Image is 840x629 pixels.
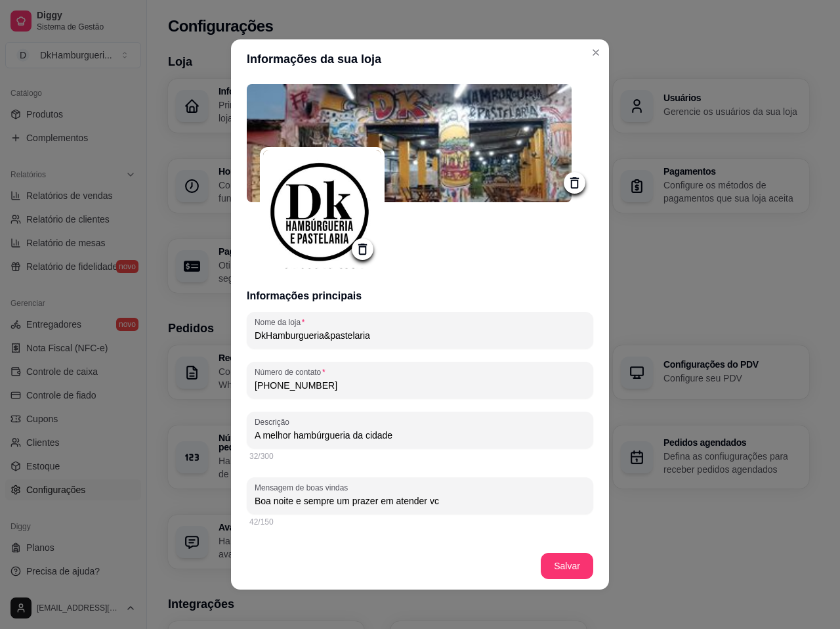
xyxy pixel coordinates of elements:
input: Descrição [255,429,585,442]
button: Salvar [541,553,593,579]
input: Número de contato [255,379,585,392]
label: Descrição [255,416,294,427]
input: Nome da loja [255,329,585,342]
h3: Informações principais [247,288,593,304]
div: 42/150 [249,517,591,527]
div: 32/300 [249,451,591,462]
label: Número de contato [255,366,329,378]
button: Close [585,42,606,63]
label: Mensagem de boas vindas [255,482,352,493]
input: Mensagem de boas vindas [255,494,585,508]
header: Informações da sua loja [231,39,609,79]
label: Nome da loja [255,316,309,328]
img: logo da loja [263,150,381,269]
img: logo da loja [247,84,572,202]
